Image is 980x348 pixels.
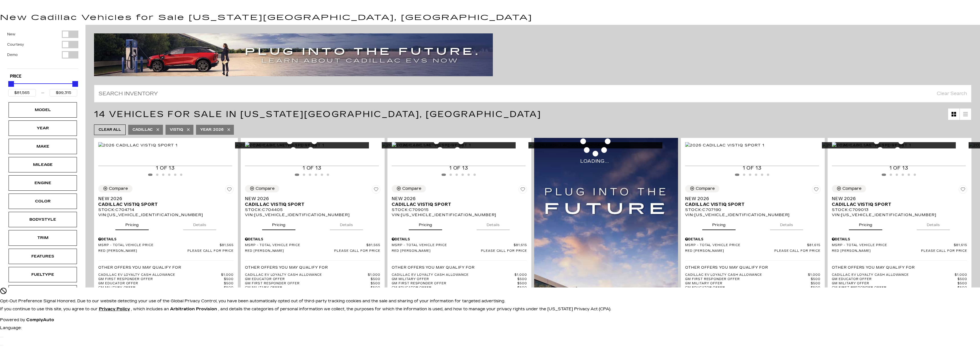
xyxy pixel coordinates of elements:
div: Engine Engine [9,175,77,191]
span: Red [PERSON_NAME] [392,249,481,253]
div: Features Features [9,249,77,264]
div: Mileage [28,162,57,168]
span: Please call for price [921,249,967,253]
a: Red [PERSON_NAME] Please call for price [245,249,380,253]
a: Cadillac EV Loyalty Cash Allowance $1,000 [392,273,527,277]
span: Cadillac VISTIQ Sport [392,202,523,207]
div: 2 / 2 [382,142,516,149]
a: GM First Responder Offer $500 [832,286,967,290]
span: Cadillac EV Loyalty Cash Allowance [685,273,808,277]
div: Minimum Price [8,81,14,87]
span: Red [PERSON_NAME] [98,249,187,253]
u: Privacy Policy [99,307,130,311]
span: $1,000 [368,273,380,277]
span: $500 [811,281,820,286]
div: Pricing Details - New 2026 Cadillac VISTIQ Sport [392,237,527,242]
span: MSRP - Total Vehicle Price [98,243,220,248]
span: Please call for price [481,249,527,253]
div: 1 of 13 [387,165,530,171]
a: GM Military Offer $500 [832,281,967,286]
input: Minimum [8,89,36,96]
a: ComplyAuto [26,317,54,322]
button: pricing tab [702,218,736,230]
div: Trim Trim [9,230,77,246]
a: Red [PERSON_NAME] Please call for price [832,249,967,253]
div: Maximum Price [72,81,78,87]
div: 1 / 2 [685,142,819,149]
a: GM Educator Offer $500 [685,286,820,290]
input: Search Inventory [94,85,971,102]
span: Cadillac VISTIQ Sport [832,202,963,207]
img: 2026 Cadillac VISTIQ Sport 1 [392,142,471,148]
a: MSRP - Total Vehicle Price $81,615 [392,243,527,248]
span: $500 [517,281,527,286]
span: $500 [517,277,527,281]
a: GM First Responder Offer $500 [392,281,527,286]
button: Compare Vehicle [245,185,279,192]
span: VISTIQ [170,126,183,133]
a: GM Educator Offer $500 [392,286,527,290]
span: $1,000 [955,273,967,277]
div: Compare [696,186,715,191]
div: 2 / 2 [822,142,956,149]
button: Compare Vehicle [685,185,719,192]
a: GM Military Offer $500 [98,286,234,290]
span: Loading... [580,126,611,165]
div: Features [28,253,57,260]
div: Pricing Details - New 2026 Cadillac VISTIQ Sport [832,237,967,242]
p: Other Offers You May Qualify For [392,265,475,270]
span: GM Educator Offer [832,277,957,281]
button: pricing tab [849,218,882,230]
div: Trim [28,235,57,241]
a: GM Military Offer $500 [392,277,527,281]
span: $81,615 [807,243,820,248]
span: Red [PERSON_NAME] [245,249,334,253]
div: Fueltype [28,271,57,278]
a: GM Educator Offer $500 [245,277,380,281]
div: VIN: [US_VEHICLE_IDENTIFICATION_NUMBER] [685,212,820,218]
span: $500 [224,277,234,281]
button: Compare Vehicle [832,185,866,192]
a: MSRP - Total Vehicle Price $81,615 [685,243,820,248]
div: 1 / 2 [392,142,526,149]
img: 2026 Cadillac VISTIQ Sport 1 [685,142,764,148]
button: details tab [330,218,363,230]
div: Mileage Mileage [9,157,77,172]
span: $500 [371,277,380,281]
span: Year : [200,128,212,132]
a: GM Educator Offer $500 [98,281,234,286]
a: New 2026 Cadillac VISTIQ Sport [685,196,820,207]
div: Next slide [959,168,967,180]
a: New 2026 Cadillac VISTIQ Sport [392,196,527,207]
span: $81,565 [366,243,380,248]
div: 1 of 13 [241,165,383,171]
span: GM Military Offer [98,286,224,290]
div: Stock : C707190 [685,207,820,212]
label: Demo [7,52,18,58]
div: Make [28,143,57,150]
span: 2026 [200,126,224,133]
span: $500 [371,281,380,286]
p: Other Offers You May Qualify For [685,265,768,270]
div: Color Color [9,194,77,209]
div: 2 / 2 [235,142,369,149]
div: Color [28,198,57,204]
div: Next slide [813,168,820,180]
span: MSRP - Total Vehicle Price [832,243,954,248]
span: $500 [811,286,820,290]
img: 2026 Cadillac VISTIQ Sport 1 [98,142,177,148]
a: Cadillac EV Loyalty Cash Allowance $1,000 [98,273,234,277]
span: New 2026 [832,196,963,202]
span: Red [PERSON_NAME] [832,249,921,253]
button: Compare Vehicle [98,185,132,192]
span: $500 [517,286,527,290]
a: New 2026 Cadillac VISTIQ Sport [98,196,234,207]
div: 1 / 2 [832,142,966,149]
button: pricing tab [409,218,442,230]
span: GM First Responder Offer [98,277,224,281]
div: 1 / 2 [245,142,379,149]
div: Pricing Details - New 2026 Cadillac VISTIQ Sport [685,237,820,242]
button: details tab [770,218,803,230]
span: Please call for price [334,249,380,253]
a: GM Educator Offer $500 [832,277,967,281]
